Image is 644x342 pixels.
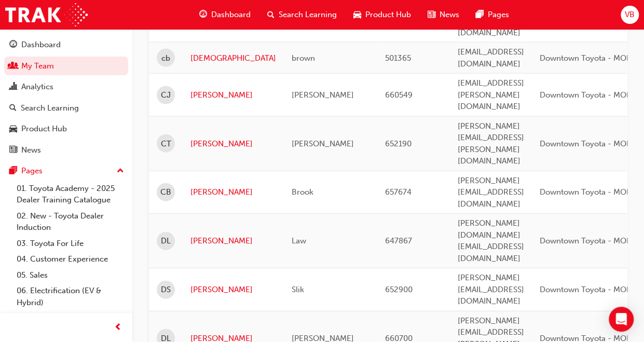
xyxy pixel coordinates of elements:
[21,123,67,135] div: Product Hub
[9,167,17,176] span: pages-icon
[190,89,276,101] a: [PERSON_NAME]
[9,104,17,113] span: search-icon
[12,236,128,252] a: 03. Toyota For Life
[440,9,459,21] span: News
[9,40,17,50] span: guage-icon
[419,4,468,25] a: news-iconNews
[190,138,276,150] a: [PERSON_NAME]
[114,321,122,334] span: prev-icon
[385,285,413,294] span: 652900
[21,39,61,51] div: Dashboard
[21,144,41,156] div: News
[9,83,17,92] span: chart-icon
[12,181,128,208] a: 01. Toyota Academy - 2025 Dealer Training Catalogue
[345,4,419,25] a: car-iconProduct Hub
[4,35,128,54] a: Dashboard
[292,285,304,294] span: Slik
[609,307,634,332] div: Open Intercom Messenger
[476,8,484,21] span: pages-icon
[385,139,412,148] span: 652190
[4,57,128,76] a: My Team
[161,235,171,247] span: DL
[279,9,337,21] span: Search Learning
[385,187,412,197] span: 657674
[458,47,524,69] span: [EMAIL_ADDRESS][DOMAIN_NAME]
[4,161,128,181] button: Pages
[458,78,524,111] span: [EMAIL_ADDRESS][PERSON_NAME][DOMAIN_NAME]
[428,8,435,21] span: news-icon
[385,236,412,245] span: 647867
[12,208,128,236] a: 02. New - Toyota Dealer Induction
[12,267,128,283] a: 05. Sales
[385,90,413,100] span: 660549
[21,81,53,93] div: Analytics
[292,236,306,245] span: Law
[12,283,128,310] a: 06. Electrification (EV & Hybrid)
[4,77,128,97] a: Analytics
[353,8,361,21] span: car-icon
[9,125,17,134] span: car-icon
[4,141,128,160] a: News
[117,165,124,178] span: up-icon
[488,9,509,21] span: Pages
[161,52,170,64] span: cb
[21,102,79,114] div: Search Learning
[458,273,524,306] span: [PERSON_NAME][EMAIL_ADDRESS][DOMAIN_NAME]
[199,8,207,21] span: guage-icon
[468,4,517,25] a: pages-iconPages
[458,176,524,209] span: [PERSON_NAME][EMAIL_ADDRESS][DOMAIN_NAME]
[9,62,17,71] span: people-icon
[292,187,313,197] span: Brook
[211,9,251,21] span: Dashboard
[621,6,639,24] button: VB
[190,284,276,296] a: [PERSON_NAME]
[12,310,128,326] a: 07. Parts21 Certification
[458,218,524,263] span: [PERSON_NAME][DOMAIN_NAME][EMAIL_ADDRESS][DOMAIN_NAME]
[259,4,345,25] a: search-iconSearch Learning
[292,90,354,100] span: [PERSON_NAME]
[160,186,171,198] span: CB
[21,165,43,177] div: Pages
[385,53,411,63] span: 501365
[292,53,315,63] span: brown
[365,9,411,21] span: Product Hub
[625,9,635,21] span: VB
[5,3,88,26] img: Trak
[190,235,276,247] a: [PERSON_NAME]
[9,146,17,155] span: news-icon
[4,119,128,139] a: Product Hub
[4,33,128,161] button: DashboardMy TeamAnalyticsSearch LearningProduct HubNews
[267,8,275,21] span: search-icon
[12,251,128,267] a: 04. Customer Experience
[458,121,524,166] span: [PERSON_NAME][EMAIL_ADDRESS][PERSON_NAME][DOMAIN_NAME]
[161,138,171,150] span: CT
[191,4,259,25] a: guage-iconDashboard
[4,99,128,118] a: Search Learning
[190,52,276,64] a: [DEMOGRAPHIC_DATA]
[292,139,354,148] span: [PERSON_NAME]
[190,186,276,198] a: [PERSON_NAME]
[161,284,171,296] span: DS
[161,89,171,101] span: CJ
